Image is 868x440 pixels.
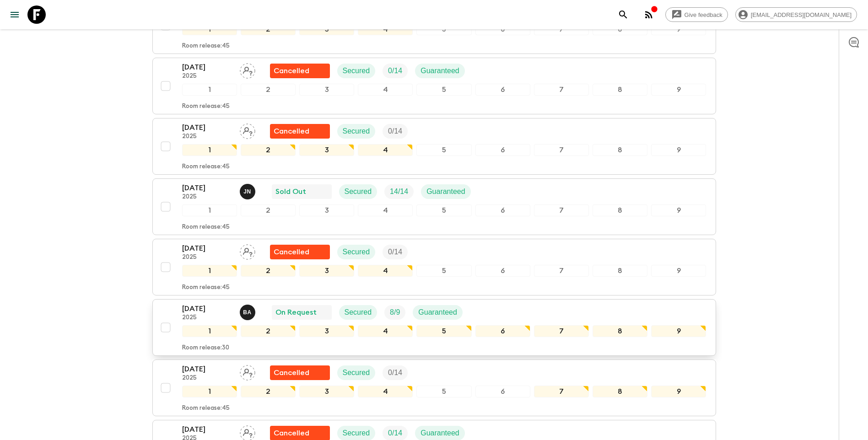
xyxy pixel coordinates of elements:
[182,265,237,277] div: 1
[182,386,237,397] div: 1
[534,265,589,277] div: 7
[343,367,370,378] p: Secured
[182,84,237,96] div: 1
[337,245,376,259] div: Secured
[416,84,471,96] div: 5
[337,365,376,380] div: Secured
[182,133,232,140] p: 2025
[270,245,330,259] div: Flash Pack cancellation
[358,23,413,35] div: 4
[339,305,377,320] div: Secured
[275,307,317,318] p: On Request
[241,325,296,337] div: 2
[651,144,706,156] div: 9
[388,247,402,258] p: 0 / 14
[240,126,255,134] span: Assign pack leader
[358,386,413,397] div: 4
[384,184,414,199] div: Trip Fill
[735,7,857,22] div: [EMAIL_ADDRESS][DOMAIN_NAME]
[475,386,530,397] div: 6
[337,64,376,78] div: Secured
[651,84,706,96] div: 9
[152,299,716,356] button: [DATE]2025Byron AndersonOn RequestSecuredTrip FillGuaranteed123456789Room release:30
[337,124,376,139] div: Secured
[182,43,230,50] p: Room release: 45
[593,23,647,35] div: 8
[651,204,706,216] div: 9
[182,364,232,375] p: [DATE]
[270,365,330,380] div: Flash Pack cancellation
[651,386,706,397] div: 9
[593,144,647,156] div: 8
[388,367,402,378] p: 0 / 14
[383,245,408,259] div: Trip Fill
[182,62,232,73] p: [DATE]
[270,124,330,139] div: Flash Pack cancellation
[651,265,706,277] div: 9
[182,344,229,352] p: Room release: 30
[421,428,459,439] p: Guaranteed
[152,360,716,416] button: [DATE]2025Assign pack leaderFlash Pack cancellationSecuredTrip Fill123456789Room release:45
[152,178,716,235] button: [DATE]2025Janita NurmiSold OutSecuredTrip FillGuaranteed123456789Room release:45
[665,7,728,22] a: Give feedback
[182,193,232,201] p: 2025
[345,307,372,318] p: Secured
[152,58,716,114] button: [DATE]2025Assign pack leaderFlash Pack cancellationSecuredTrip FillGuaranteed123456789Room releas...
[182,224,230,231] p: Room release: 45
[275,186,306,197] p: Sold Out
[343,428,370,439] p: Secured
[240,305,257,320] button: BA
[240,187,257,194] span: Janita Nurmi
[182,254,232,261] p: 2025
[299,84,354,96] div: 3
[182,182,232,193] p: [DATE]
[534,144,589,156] div: 7
[182,122,232,133] p: [DATE]
[534,84,589,96] div: 7
[240,247,255,254] span: Assign pack leader
[240,66,255,73] span: Assign pack leader
[475,265,530,277] div: 6
[274,428,309,439] p: Cancelled
[416,386,471,397] div: 5
[182,375,232,382] p: 2025
[241,265,296,277] div: 2
[534,23,589,35] div: 7
[383,64,408,78] div: Trip Fill
[182,284,230,291] p: Room release: 45
[241,23,296,35] div: 2
[241,386,296,397] div: 2
[240,184,257,199] button: JN
[240,368,255,375] span: Assign pack leader
[475,325,530,337] div: 6
[345,186,372,197] p: Secured
[475,23,530,35] div: 6
[343,65,370,76] p: Secured
[390,186,408,197] p: 14 / 14
[388,428,402,439] p: 0 / 14
[182,325,237,337] div: 1
[358,265,413,277] div: 4
[651,325,706,337] div: 9
[182,243,232,254] p: [DATE]
[182,103,230,110] p: Room release: 45
[241,204,296,216] div: 2
[182,204,237,216] div: 1
[534,325,589,337] div: 7
[182,144,237,156] div: 1
[274,247,309,258] p: Cancelled
[182,405,230,412] p: Room release: 45
[651,23,706,35] div: 9
[270,64,330,78] div: Flash Pack cancellation
[593,325,647,337] div: 8
[274,65,309,76] p: Cancelled
[383,124,408,139] div: Trip Fill
[182,424,232,435] p: [DATE]
[241,144,296,156] div: 2
[299,23,354,35] div: 3
[416,144,471,156] div: 5
[274,367,309,378] p: Cancelled
[390,307,400,318] p: 8 / 9
[679,11,728,18] span: Give feedback
[475,84,530,96] div: 6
